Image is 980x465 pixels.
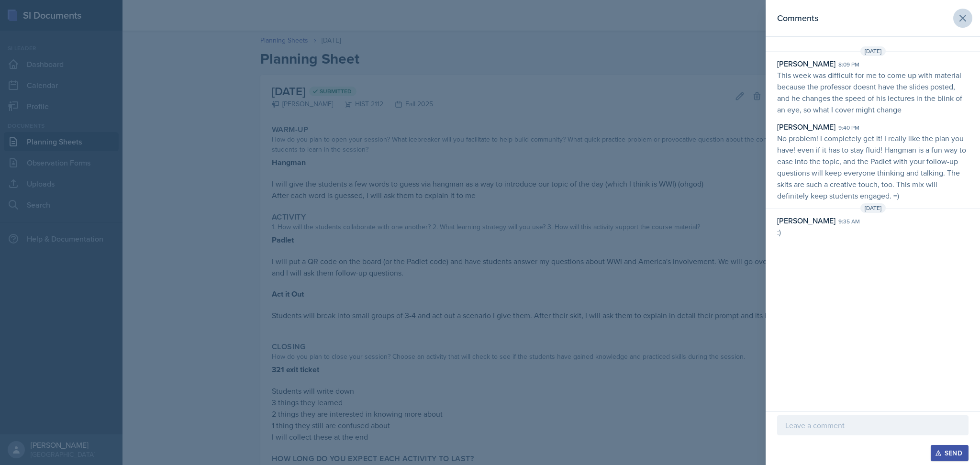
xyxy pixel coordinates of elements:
[777,215,835,226] div: [PERSON_NAME]
[777,133,969,201] p: No problem! I completely get it! I really like the plan you have! even if it has to stay fluid! H...
[777,226,969,238] p: :)
[777,69,969,115] p: This week was difficult for me to come up with material because the professor doesnt have the sli...
[777,11,818,25] h2: Comments
[860,203,886,213] span: [DATE]
[838,60,859,69] div: 8:09 pm
[838,123,859,132] div: 9:40 pm
[777,121,835,133] div: [PERSON_NAME]
[937,449,962,457] div: Send
[860,46,886,56] span: [DATE]
[838,217,860,226] div: 9:35 am
[931,445,969,461] button: Send
[777,58,835,69] div: [PERSON_NAME]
